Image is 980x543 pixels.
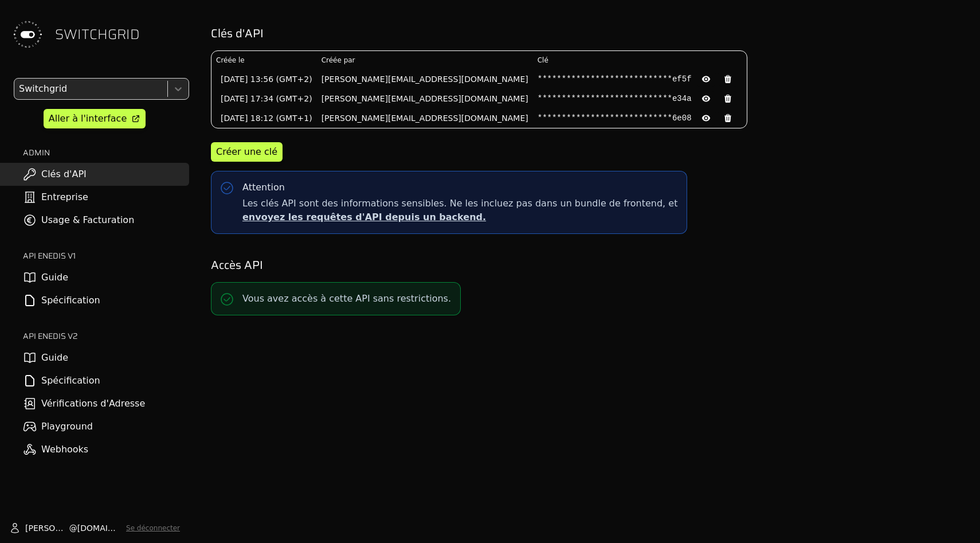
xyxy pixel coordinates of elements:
img: Switchgrid Logo [9,16,46,53]
th: Clé [533,51,747,69]
h2: Clés d'API [211,25,964,41]
th: Créée par [317,51,533,69]
td: [DATE] 13:56 (GMT+2) [211,69,317,89]
th: Créée le [211,51,317,69]
h2: ADMIN [23,147,189,158]
span: @ [69,522,77,534]
h2: Accès API [211,257,964,273]
h2: API ENEDIS v1 [23,250,189,261]
td: [DATE] 18:12 (GMT+1) [211,108,317,128]
span: SWITCHGRID [55,25,140,44]
h2: API ENEDIS v2 [23,330,189,342]
td: [DATE] 17:34 (GMT+2) [211,89,317,108]
td: [PERSON_NAME][EMAIL_ADDRESS][DOMAIN_NAME] [317,69,533,89]
span: [DOMAIN_NAME] [77,522,121,534]
p: envoyez les requêtes d'API depuis un backend. [242,210,677,224]
button: Se déconnecter [126,524,180,533]
td: [PERSON_NAME][EMAIL_ADDRESS][DOMAIN_NAME] [317,89,533,108]
span: [PERSON_NAME] [25,522,69,534]
a: Aller à l'interface [44,109,146,128]
td: [PERSON_NAME][EMAIL_ADDRESS][DOMAIN_NAME] [317,108,533,128]
span: Les clés API sont des informations sensibles. Ne les incluez pas dans un bundle de frontend, et [242,197,677,224]
button: Créer une clé [211,142,283,162]
div: Créer une clé [216,145,277,159]
div: Aller à l'interface [49,112,127,126]
p: Vous avez accès à cette API sans restrictions. [242,292,451,306]
div: Attention [242,181,285,194]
